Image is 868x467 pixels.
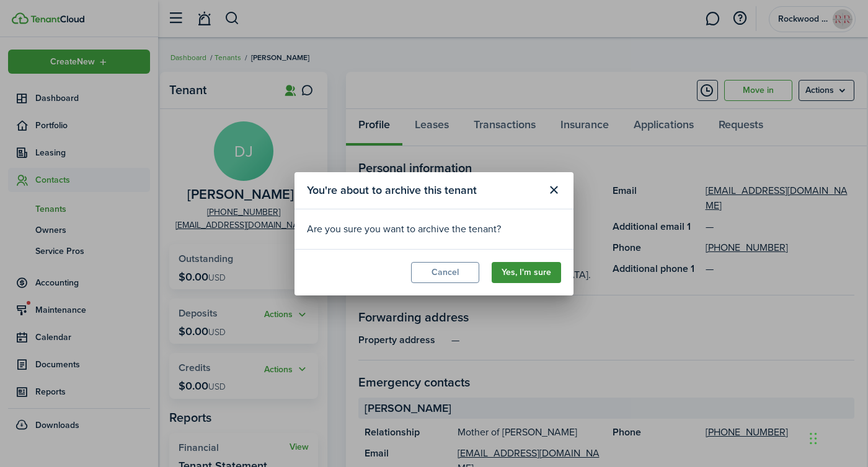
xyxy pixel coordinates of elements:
[307,182,477,199] span: You're about to archive this tenant
[810,420,817,457] div: Drag
[543,180,564,201] button: Close modal
[411,262,479,283] button: Cancel
[492,262,561,283] button: Yes, I'm sure
[307,222,561,237] div: Are you sure you want to archive the tenant?
[806,408,868,467] iframe: Chat Widget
